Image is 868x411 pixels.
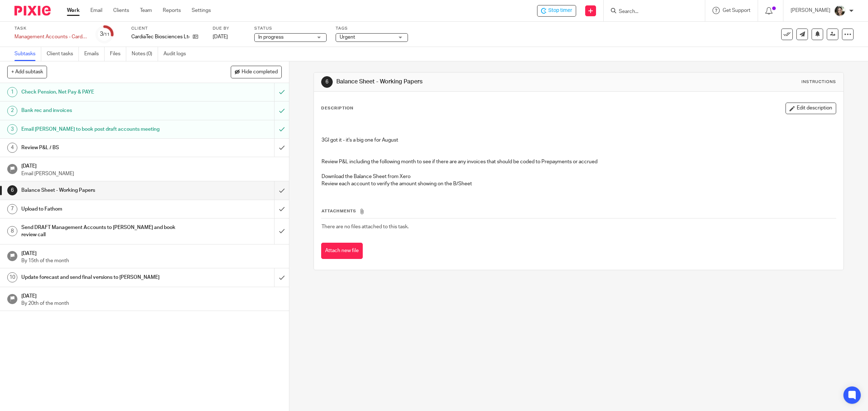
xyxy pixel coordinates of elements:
[213,34,228,39] span: [DATE]
[322,158,836,165] p: Review P&L including the following month to see if there are any invoices that should be coded to...
[723,8,750,13] span: Get Support
[786,103,836,114] button: Edit description
[110,47,126,61] a: Files
[163,7,181,14] a: Reports
[21,161,282,170] h1: [DATE]
[254,26,327,31] label: Status
[548,7,572,14] span: Stop timer
[340,35,355,40] span: Urgent
[14,6,51,16] img: Pixie
[7,106,17,116] div: 2
[322,180,836,187] p: Review each account to verify the amount showing on the B/Sheet
[336,78,594,86] h1: Balance Sheet - Working Papers
[21,185,185,196] h1: Balance Sheet - Working Papers
[21,222,185,241] h1: Send DRAFT Management Accounts to [PERSON_NAME] and book review call
[7,124,17,134] div: 3
[7,66,47,78] button: + Add subtask
[21,170,282,177] p: Email [PERSON_NAME]
[140,7,152,14] a: Team
[322,137,836,144] p: 3GI got it - it's a big one for August
[231,66,282,78] button: Hide completed
[322,173,836,180] p: Download the Balance Sheet from Xero
[321,105,353,111] p: Description
[213,26,245,31] label: Due by
[322,209,356,213] span: Attachments
[336,26,408,31] label: Tags
[67,7,80,14] a: Work
[618,9,683,15] input: Search
[21,105,185,116] h1: Bank rec and invoices
[21,87,185,98] h1: Check Pension, Net Pay & PAYE
[90,7,102,14] a: Email
[47,47,79,61] a: Client tasks
[834,5,846,17] img: barbara-raine-.jpg
[84,47,105,61] a: Emails
[14,33,87,40] div: Management Accounts - CardiaTec - August
[163,47,191,61] a: Audit logs
[321,243,363,259] button: Attach new file
[7,204,17,214] div: 7
[100,30,110,38] div: 3
[801,79,836,85] div: Instructions
[131,26,204,31] label: Client
[791,7,830,14] p: [PERSON_NAME]
[7,272,17,282] div: 10
[242,69,278,75] span: Hide completed
[258,35,284,40] span: In progress
[14,47,41,61] a: Subtasks
[21,257,282,264] p: By 15th of the month
[7,143,17,153] div: 4
[131,33,189,40] p: CardiaTec Biosciences Ltd
[132,47,158,61] a: Notes (0)
[7,185,17,195] div: 6
[321,76,333,88] div: 6
[21,204,185,215] h1: Upload to Fathom
[21,142,185,153] h1: Review P&L / BS
[7,226,17,236] div: 8
[537,5,576,17] div: CardiaTec Biosciences Ltd - Management Accounts - CardiaTec - August
[21,248,282,257] h1: [DATE]
[14,26,87,31] label: Task
[7,87,17,97] div: 1
[322,224,409,229] span: There are no files attached to this task.
[21,300,282,307] p: By 20th of the month
[103,33,110,36] small: /11
[113,7,129,14] a: Clients
[192,7,211,14] a: Settings
[21,124,185,135] h1: Email [PERSON_NAME] to book post draft accounts meeting
[21,272,185,283] h1: Update forecast and send final versions to [PERSON_NAME]
[21,291,282,300] h1: [DATE]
